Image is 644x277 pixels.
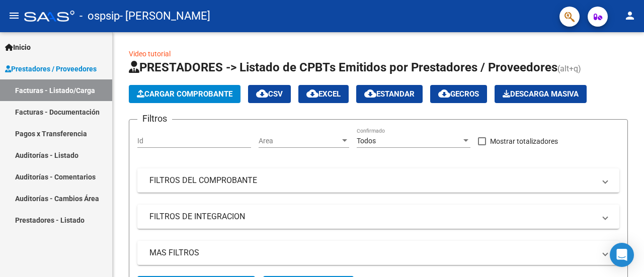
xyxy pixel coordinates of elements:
[306,87,318,100] mat-icon: cloud_download
[137,241,619,265] mat-expansion-panel-header: MAS FILTROS
[356,85,423,103] button: Estandar
[129,85,240,103] button: Cargar Comprobante
[438,89,479,99] span: Gecros
[495,85,587,103] button: Descarga Masiva
[364,87,376,100] mat-icon: cloud_download
[256,89,283,99] span: CSV
[79,5,120,27] span: - ospsip
[256,87,268,100] mat-icon: cloud_download
[5,63,97,74] span: Prestadores / Proveedores
[306,89,341,99] span: EXCEL
[298,85,349,103] button: EXCEL
[137,205,619,229] mat-expansion-panel-header: FILTROS DE INTEGRACION
[120,5,210,27] span: - [PERSON_NAME]
[8,10,20,22] mat-icon: menu
[557,64,581,73] span: (alt+q)
[495,85,587,103] app-download-masive: Descarga masiva de comprobantes (adjuntos)
[149,211,595,222] mat-panel-title: FILTROS DE INTEGRACION
[357,137,376,145] span: Todos
[248,85,291,103] button: CSV
[129,60,557,74] span: PRESTADORES -> Listado de CPBTs Emitidos por Prestadores / Proveedores
[129,50,171,58] a: Video tutorial
[137,89,232,99] span: Cargar Comprobante
[430,85,487,103] button: Gecros
[490,135,558,147] span: Mostrar totalizadores
[259,137,340,145] span: Area
[438,87,450,100] mat-icon: cloud_download
[503,89,579,99] span: Descarga Masiva
[5,42,31,53] span: Inicio
[610,243,634,267] div: Open Intercom Messenger
[137,168,619,193] mat-expansion-panel-header: FILTROS DEL COMPROBANTE
[149,175,595,186] mat-panel-title: FILTROS DEL COMPROBANTE
[137,112,172,126] h3: Filtros
[364,89,415,99] span: Estandar
[624,10,636,22] mat-icon: person
[149,247,595,258] mat-panel-title: MAS FILTROS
